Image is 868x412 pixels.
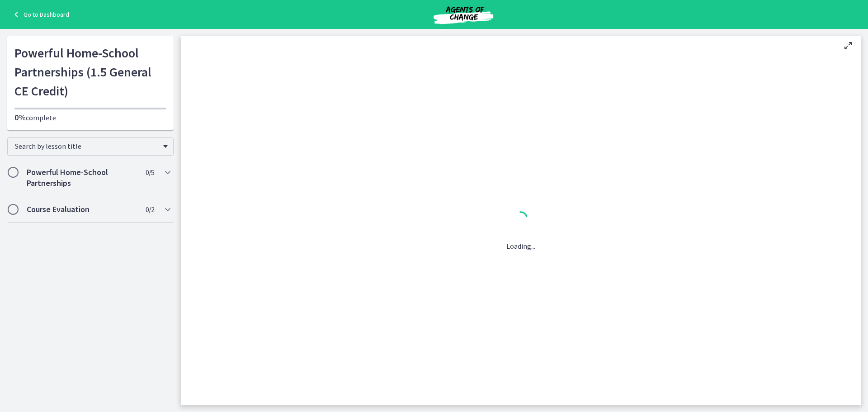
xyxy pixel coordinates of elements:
div: 1 [506,209,535,230]
span: 0% [14,112,26,123]
p: complete [14,112,166,123]
h1: Powerful Home-School Partnerships (1.5 General CE Credit) [14,43,166,100]
p: Loading... [506,241,535,251]
h2: Course Evaluation [27,204,137,215]
div: Search by lesson title [7,137,174,156]
img: Agents of Change Social Work Test Prep [409,4,518,25]
span: Search by lesson title [15,142,159,151]
span: 0 / 5 [146,167,154,178]
a: Go to Dashboard [11,9,69,20]
span: 0 / 2 [146,204,154,215]
h2: Powerful Home-School Partnerships [27,167,137,189]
